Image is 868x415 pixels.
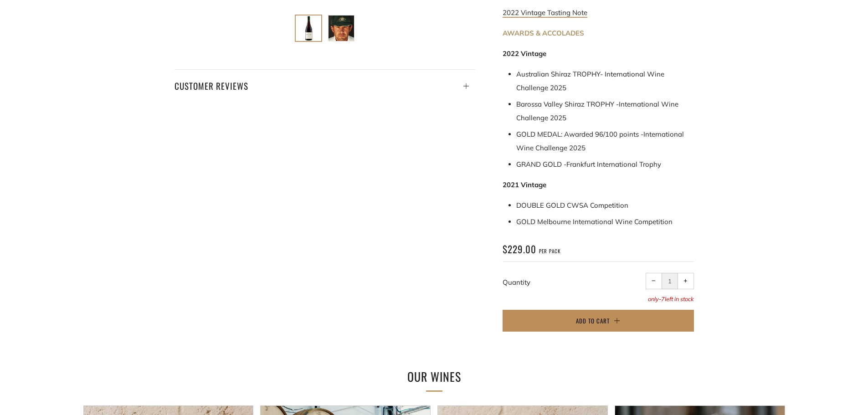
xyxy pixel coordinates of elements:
strong: AWARDS & ACCOLADES [503,29,584,37]
span: DOUBLE GOLD [516,201,565,210]
span: − [652,279,656,283]
a: 2022 Vintage Tasting Note [503,8,587,18]
input: quantity [662,273,678,289]
h2: Our Wines [284,367,585,386]
label: Quantity [503,278,530,287]
button: Load image into Gallery viewer, Ponting Milestone &#39;127&#39; Barossa Shiraz 2022 [295,15,322,42]
span: GOLD [516,217,535,226]
h4: Customer Reviews [175,78,475,93]
button: Add to Cart [503,310,694,332]
span: Add to Cart [576,316,610,325]
p: only left in stock [503,296,694,302]
span: Barossa Valley Shiraz TROPHY - [516,100,619,108]
span: + [683,279,688,283]
img: Load image into Gallery viewer, Ponting Milestone &#39;127&#39; Barossa Shiraz 2022 [296,15,321,41]
a: Customer Reviews [175,69,475,93]
span: GOLD MEDAL: Awarded 96/100 points - International Wine Challenge 2025 [516,130,684,152]
span: per pack [539,248,560,255]
img: Load image into Gallery viewer, Ponting Milestone &#39;127&#39; Barossa Shiraz 2022 [329,15,354,41]
span: $229.00 [503,242,536,256]
span: CWSA Competition [567,201,628,210]
strong: 2022 Vintage [503,49,546,58]
span: Frankfurt International Trophy [566,160,661,169]
span: Australian Shiraz TROPHY [516,70,600,78]
span: Melbourne International Wine Competition [537,217,673,226]
span: GRAND GOLD - [516,160,566,169]
span: -7 [659,295,665,302]
strong: 2021 Vintage [503,180,546,189]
